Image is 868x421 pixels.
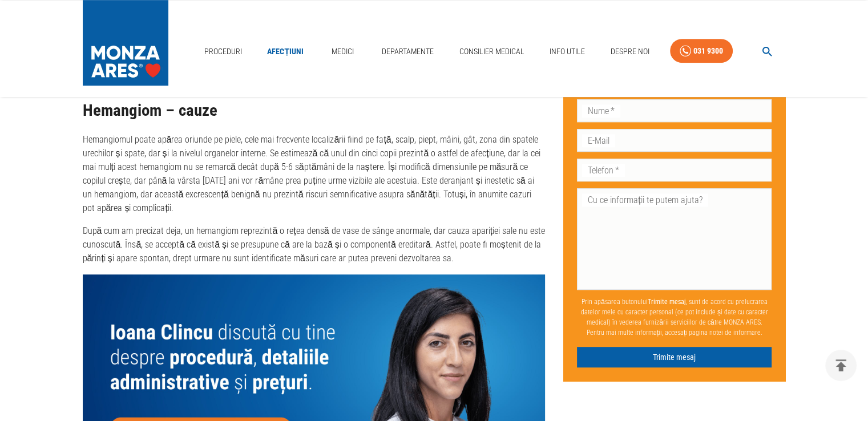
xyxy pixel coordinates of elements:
[545,40,590,63] a: Info Utile
[693,44,723,58] div: 031 9300
[377,40,438,63] a: Departamente
[454,40,528,63] a: Consilier Medical
[577,292,772,342] p: Prin apăsarea butonului , sunt de acord cu prelucrarea datelor mele cu caracter personal (ce pot ...
[200,40,247,63] a: Proceduri
[577,347,772,368] button: Trimite mesaj
[605,40,653,63] a: Despre Noi
[263,40,308,63] a: Afecțiuni
[83,133,546,215] p: Hemangiomul poate apărea oriunde pe piele, cele mai frecvente localizării fiind pe față, scalp, p...
[83,102,546,120] h2: Hemangiom – cauze
[324,40,361,63] a: Medici
[825,350,857,381] button: delete
[670,39,733,63] a: 031 9300
[648,298,686,306] b: Trimite mesaj
[83,224,546,265] p: După cum am precizat deja, un hemangiom reprezintă o rețea densă de vase de sânge anormale, dar c...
